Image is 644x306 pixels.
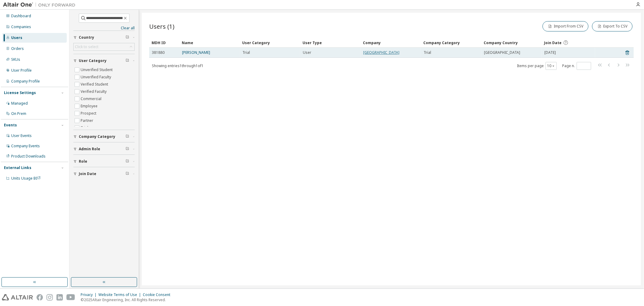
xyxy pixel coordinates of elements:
span: Trial [242,50,250,55]
div: Click to select [74,43,134,50]
button: Import From CSV [543,21,588,31]
span: Clear filter [126,134,129,139]
button: Role [73,155,135,168]
button: Company Category [73,130,135,143]
a: [PERSON_NAME] [182,50,210,55]
div: Users [11,35,22,40]
button: User Category [73,54,135,67]
div: Click to select [75,44,98,49]
button: Join Date [73,167,135,181]
div: Events [4,123,17,128]
button: Country [73,31,135,44]
label: Employee [81,103,99,110]
div: MDH ID [152,38,177,47]
div: Privacy [81,292,98,297]
div: Company Events [11,144,40,148]
img: linkedin.svg [56,294,63,301]
a: [GEOGRAPHIC_DATA] [363,50,399,55]
label: Unverified Student [81,66,114,73]
div: Dashboard [11,14,31,18]
label: Verified Faculty [81,88,108,95]
div: User Type [303,38,358,47]
img: facebook.svg [37,294,43,301]
span: Page n. [562,62,591,70]
div: Orders [11,46,24,51]
div: SKUs [11,57,20,62]
label: Unverified Faculty [81,73,112,81]
div: On Prem [11,111,26,116]
span: Clear filter [126,35,129,40]
span: Role [79,159,87,164]
label: Commercial [81,95,103,103]
span: Clear filter [126,159,129,164]
label: Partner [81,117,95,124]
span: Users (1) [149,22,175,31]
label: Verified Student [81,81,109,88]
img: Altair One [3,2,78,8]
div: Company Category [423,38,479,47]
span: [DATE] [544,50,556,55]
span: Showing entries 1 through 1 of 1 [152,63,203,68]
img: youtube.svg [66,294,75,301]
span: Clear filter [126,147,129,151]
div: User Events [11,133,32,138]
label: Prospect [81,110,98,117]
span: Trial [424,50,431,55]
label: Trial [81,124,89,132]
span: Country [79,35,94,40]
div: Companies [11,24,31,29]
span: Clear filter [126,171,129,176]
span: [GEOGRAPHIC_DATA] [484,50,520,55]
div: Company Country [484,38,539,47]
div: Website Terms of Use [98,292,143,297]
div: External Links [4,165,31,170]
button: 10 [547,63,555,68]
div: Company Profile [11,79,40,84]
span: User [303,50,311,55]
p: © 2025 Altair Engineering, Inc. All Rights Reserved. [81,297,174,302]
span: Company Category [79,134,115,139]
span: Items per page [517,62,557,70]
span: Join Date [544,40,562,45]
div: Product Downloads [11,154,46,159]
div: Name [182,38,237,47]
span: Join Date [79,171,96,176]
div: User Category [242,38,298,47]
img: instagram.svg [46,294,53,301]
span: Units Usage BI [11,176,41,181]
span: User Category [79,58,107,63]
div: Company [363,38,418,47]
button: Admin Role [73,142,135,156]
div: Cookie Consent [143,292,174,297]
span: Admin Role [79,147,100,151]
div: License Settings [4,90,36,95]
button: Export To CSV [592,21,633,31]
svg: Date when the user was first added or directly signed up. If the user was deleted and later re-ad... [563,40,569,45]
a: Clear all [73,26,135,31]
span: Clear filter [126,58,129,63]
span: 381880 [152,50,165,55]
img: altair_logo.svg [2,294,33,301]
div: User Profile [11,68,32,73]
div: Managed [11,101,28,106]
